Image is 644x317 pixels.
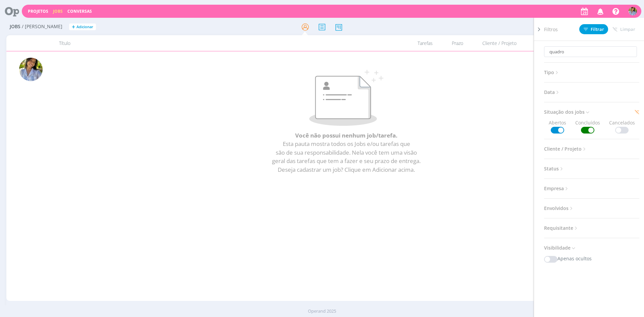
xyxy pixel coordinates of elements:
span: Filtrar [584,27,604,32]
span: Tipo [544,68,560,77]
span: Requisitante [544,224,579,232]
span: Limpar [612,27,635,32]
button: Conversas [65,9,94,14]
a: Jobs [53,8,63,14]
button: Filtrar [579,24,608,34]
span: Status [544,164,565,173]
span: Visibilidade [544,244,576,252]
div: Título [55,35,396,51]
span: + [72,23,75,31]
span: Adicionar [76,25,93,29]
span: Envolvidos [544,204,574,213]
input: Busca [544,46,637,57]
div: Apenas ocultos [544,255,639,262]
span: Data [544,88,560,97]
div: Você não possui nenhum job/tarefa. [69,67,624,182]
p: Esta pauta mostra todos os Jobs e/ou tarefas que são de sua responsabilidade. Nela você tem uma v... [72,140,621,174]
span: Situação dos jobs [544,108,590,116]
span: Abertos [549,119,566,134]
img: A [629,7,637,15]
img: A [19,58,43,81]
button: Projetos [26,9,50,14]
span: Jobs [10,24,20,30]
button: +Adicionar [69,23,96,31]
span: Filtros [544,26,558,33]
button: A [628,5,637,17]
div: Prazo [437,35,478,51]
span: Cliente / Projeto [544,145,587,153]
button: Limpar [608,24,640,34]
a: Projetos [28,8,48,14]
span: / [PERSON_NAME] [22,24,62,30]
span: Concluídos [575,119,600,134]
img: Sem resultados [309,70,383,126]
div: Cliente / Projeto [478,35,555,51]
span: Empresa [544,184,570,193]
div: Tarefas [396,35,437,51]
button: Jobs [51,9,65,14]
span: Cancelados [609,119,635,134]
a: Conversas [67,8,92,14]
